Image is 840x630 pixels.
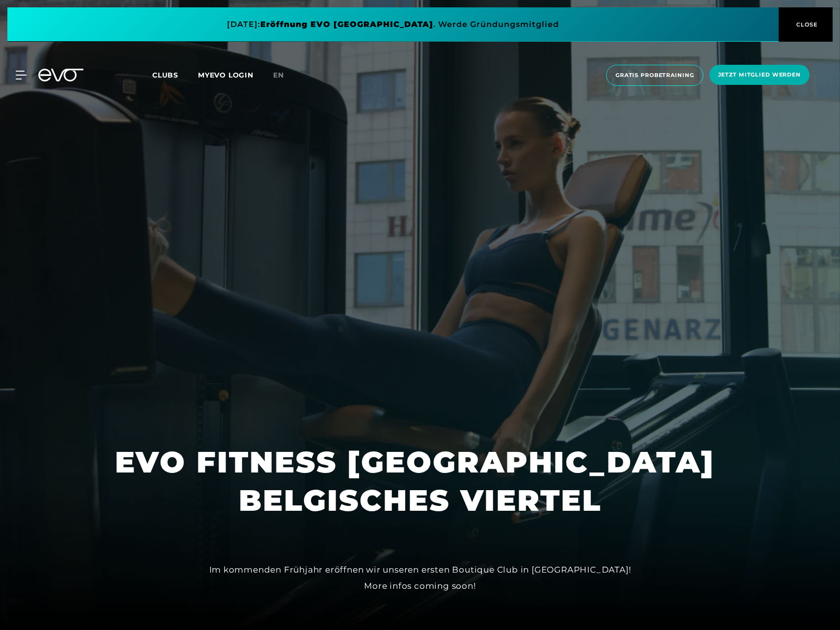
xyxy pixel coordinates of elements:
div: Im kommenden Frühjahr eröffnen wir unseren ersten Boutique Club in [GEOGRAPHIC_DATA]! More infos ... [199,562,641,594]
a: Jetzt Mitglied werden [706,65,812,86]
a: MYEVO LOGIN [198,71,253,79]
span: en [273,71,284,79]
a: Clubs [152,70,198,79]
a: en [273,70,296,81]
a: Gratis Probetraining [603,65,706,86]
span: Clubs [152,71,178,79]
button: CLOSE [779,7,833,42]
span: Gratis Probetraining [616,71,694,79]
span: Jetzt Mitglied werden [718,71,801,79]
h1: EVO FITNESS [GEOGRAPHIC_DATA] BELGISCHES VIERTEL [115,443,725,520]
span: CLOSE [794,20,818,29]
